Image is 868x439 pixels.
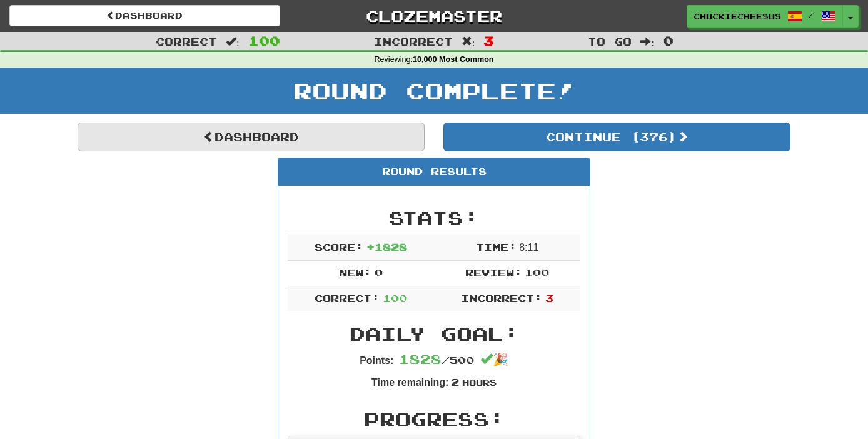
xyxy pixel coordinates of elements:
[588,35,632,48] span: To go
[694,11,781,22] span: chuckiecheesus
[315,241,363,253] span: Score:
[480,353,508,366] span: 🎉
[399,354,474,366] span: / 500
[78,123,425,151] a: Dashboard
[483,33,494,48] span: 3
[525,266,549,278] span: 100
[288,208,580,228] h2: Stats:
[315,292,380,304] span: Correct:
[4,78,864,103] h1: Round Complete!
[413,55,493,64] strong: 10,000 Most Common
[288,409,580,430] h2: Progress:
[226,36,240,47] span: :
[383,292,407,304] span: 100
[640,36,654,47] span: :
[288,323,580,344] h2: Daily Goal:
[462,377,497,388] small: Hours
[451,376,459,388] span: 2
[663,33,674,48] span: 0
[278,158,590,186] div: Round Results
[375,266,383,278] span: 0
[476,241,517,253] span: Time:
[374,35,453,48] span: Incorrect
[156,35,217,48] span: Correct
[339,266,371,278] span: New:
[371,377,448,388] strong: Time remaining:
[248,33,280,48] span: 100
[809,10,815,19] span: /
[443,123,790,151] button: Continue (376)
[465,266,522,278] span: Review:
[360,355,393,366] strong: Points:
[519,242,538,253] span: 8 : 11
[462,36,475,47] span: :
[461,292,542,304] span: Incorrect:
[299,5,570,27] a: Clozemaster
[9,5,280,26] a: Dashboard
[545,292,553,304] span: 3
[366,241,407,253] span: + 1828
[687,5,843,28] a: chuckiecheesus /
[399,351,442,366] span: 1828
